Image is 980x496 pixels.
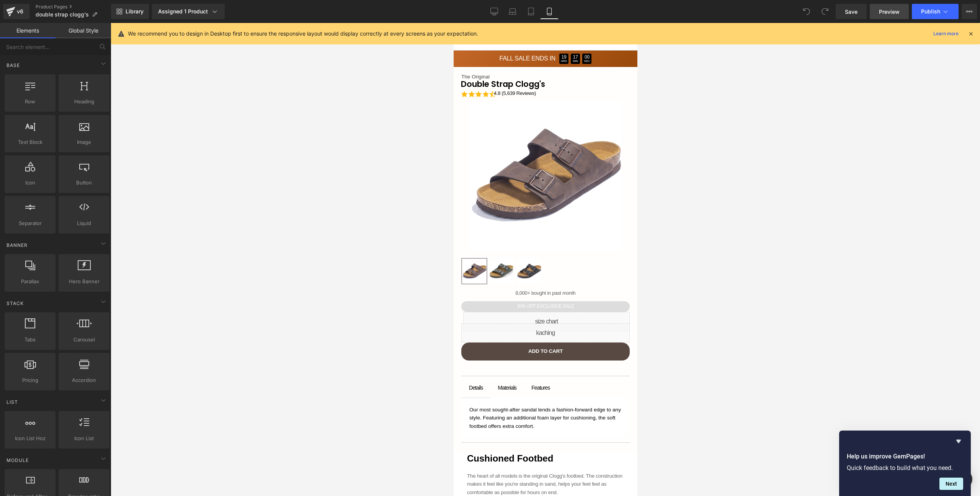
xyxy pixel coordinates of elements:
[15,361,29,369] div: Details
[847,437,963,490] div: Help us improve GemPages!
[912,4,959,19] button: Publish
[870,4,909,19] a: Preview
[63,281,120,286] strong: 50% OFF EXCLUSIVE SALE
[131,37,137,40] span: SEC
[8,266,176,274] p: 8,000+ bought in past month
[817,4,833,19] button: Redo
[16,383,168,408] div: Our most sought-after sandal lends a fashion-forward edge to any style. Featuring an additional f...
[56,23,111,38] a: Global Style
[126,8,144,15] span: Library
[119,32,124,36] span: 17
[36,11,89,18] span: double strap clogg's
[6,398,19,406] span: List
[845,8,857,16] span: Save
[63,236,88,260] img: Double Strap Clogg's
[158,8,219,15] div: Assigned 1 Product
[485,4,503,19] a: Desktop
[78,361,96,369] div: Features
[540,4,559,19] a: Mobile
[7,277,53,286] span: Parallax
[13,430,100,441] span: Cushioned Footbed
[930,29,962,38] a: Learn more
[127,34,128,38] span: :
[108,32,113,36] span: 19
[522,4,540,19] a: Tablet
[16,74,168,229] img: Double Strap Clogg's
[13,450,169,473] span: The heart of all models is the original Clogg's footbed. The construction makes it feel like you'...
[111,4,149,19] a: New Library
[61,179,107,187] span: Button
[107,37,113,40] span: HRS
[7,434,53,442] span: Icon List Hoz
[61,336,107,344] span: Carousel
[128,29,478,38] p: We recommend you to design in Desktop first to ensure the responsive layout would display correct...
[7,376,53,384] span: Pricing
[7,138,53,146] span: Text Block
[36,4,111,10] a: Product Pages
[7,219,53,227] span: Separator
[36,236,60,260] img: Double Strap Clogg's
[44,361,63,369] div: Materials
[8,51,36,57] span: The Original
[7,53,99,64] a: Double Strap Clogg's
[61,98,107,106] span: Heading
[6,457,29,464] span: Module
[503,4,522,19] a: Laptop
[6,241,28,249] span: Banner
[3,4,29,19] a: v6
[7,336,53,344] span: Tabs
[879,8,900,16] span: Preview
[61,219,107,227] span: Liquid
[7,179,53,187] span: Icon
[962,4,977,19] button: More
[799,4,814,19] button: Undo
[7,8,20,19] summary: Menu
[939,478,963,490] button: Next question
[15,7,25,16] div: v6
[7,98,53,106] span: Row
[847,464,963,472] p: Quick feedback to build what you need.
[66,4,118,23] a: Clogg's
[116,34,116,38] span: :
[75,325,109,331] span: Add To Cart
[61,376,107,384] span: Accordion
[921,8,940,15] span: Publish
[61,138,107,146] span: Image
[8,236,33,260] img: Double Strap Clogg's
[6,300,24,307] span: Stack
[847,452,963,461] h2: Help us improve GemPages!
[119,37,124,40] span: MIN
[46,33,102,39] div: FALL SALE ENDS IN
[69,7,115,21] img: Clogg's
[8,320,176,338] button: Add To Cart
[131,32,136,36] span: 00
[6,62,21,69] span: Base
[40,67,82,73] span: 4.8 (5,639 Reviews)
[61,434,107,442] span: Icon List
[61,277,107,286] span: Hero Banner
[954,437,963,446] button: Hide survey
